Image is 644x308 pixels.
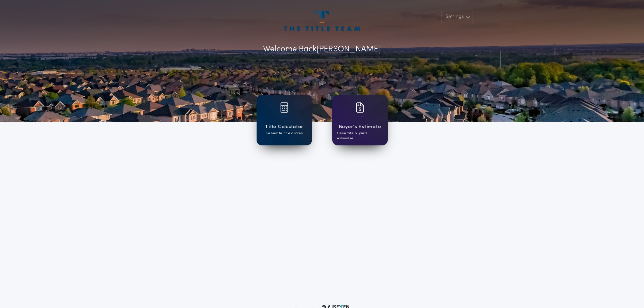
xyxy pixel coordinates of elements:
p: Welcome Back [PERSON_NAME] [263,43,381,55]
p: Generate title quotes [266,131,303,136]
h1: Buyer's Estimate [339,123,381,131]
h1: Title Calculator [265,123,303,131]
p: Generate buyer's estimates [337,131,383,141]
button: Settings [441,11,473,23]
img: card icon [356,102,364,113]
img: card icon [280,102,288,113]
img: account-logo [284,11,360,31]
a: card iconTitle CalculatorGenerate title quotes [257,95,312,145]
a: card iconBuyer's EstimateGenerate buyer's estimates [332,95,388,145]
